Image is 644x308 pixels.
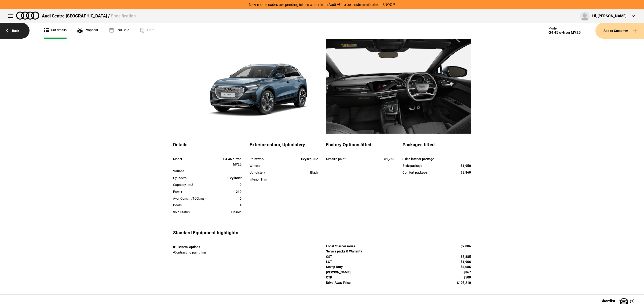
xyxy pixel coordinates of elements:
[384,157,394,161] strong: $1,755
[109,23,129,39] a: Deal Calc
[173,245,200,249] strong: 01 General options
[223,157,241,166] strong: Q4 45 e-tron MY25
[601,299,615,303] span: Shortlist
[240,197,241,200] strong: 0
[173,203,214,208] div: Doors
[44,23,67,39] a: Car details
[173,175,214,181] div: Cylinders
[461,171,471,174] strong: $2,860
[173,230,318,239] div: Standard Equipment highlights
[463,276,471,279] strong: $500
[326,250,362,253] strong: Service packs & Warranty
[310,171,318,174] strong: Black
[461,255,471,259] strong: $8,885
[236,190,241,194] strong: 210
[250,163,277,168] div: Wheels
[326,244,355,248] strong: Local fit accessories
[16,12,39,20] img: audi.png
[630,299,635,303] span: ( 1 )
[457,281,471,285] strong: $105,210
[326,265,343,269] strong: Stamp Duty
[231,210,241,214] strong: Unsold
[402,157,434,161] strong: S line interior package
[548,30,581,35] div: Q4 45 e-tron MY25
[548,27,581,30] div: Model
[463,270,471,274] strong: $867
[326,255,332,259] strong: GST
[402,171,427,174] strong: Comfort package
[326,281,350,285] strong: Drive-Away Price
[326,142,394,151] div: Factory Options fitted
[77,23,98,39] a: Proposal
[301,157,318,161] strong: Geyser Blue
[250,177,277,182] div: Interior Trim
[111,13,136,19] span: Specification
[250,170,277,175] div: Upholstery
[173,189,214,195] div: Power
[250,142,318,151] div: Exterior colour, Upholstery
[402,164,422,168] strong: Style package
[173,196,214,201] div: Avg. Cons. (l/100kms)
[461,164,471,168] strong: $1,950
[173,168,214,174] div: Variant
[461,260,471,264] strong: $1,906
[326,260,332,264] strong: LCT
[461,265,471,269] strong: $4,085
[592,13,627,19] div: Hi, [PERSON_NAME]
[240,183,241,187] strong: 0
[173,244,318,255] div: • Contrasting paint finish
[42,13,136,19] div: Audi Centre [GEOGRAPHIC_DATA] /
[228,176,241,180] strong: 0 cylinder
[173,156,214,162] div: Model
[595,23,644,39] button: Add to Customer
[326,276,332,279] strong: CTP
[592,294,644,308] button: Shortlist(1)
[402,142,471,151] div: Packages fitted
[250,156,277,162] div: Paintwork
[173,142,241,151] div: Details
[461,244,471,248] strong: $2,086
[240,203,241,207] strong: 4
[326,270,350,274] strong: [PERSON_NAME]
[173,182,214,188] div: Capacity cm3
[326,156,374,162] div: Metallic paint
[173,210,214,215] div: Sold Status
